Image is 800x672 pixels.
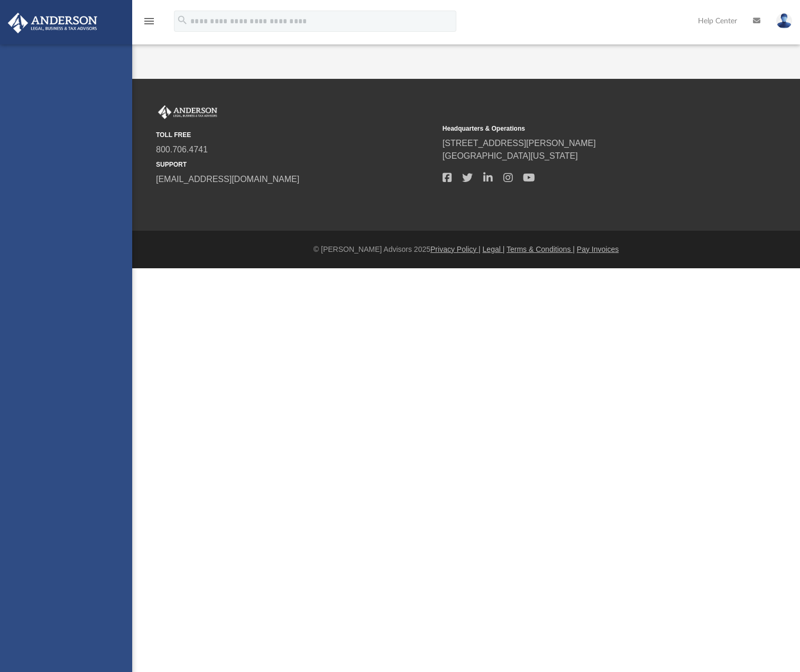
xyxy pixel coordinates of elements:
[443,151,578,160] a: [GEOGRAPHIC_DATA][US_STATE]
[156,175,299,184] a: [EMAIL_ADDRESS][DOMAIN_NAME]
[577,245,619,253] a: Pay Invoices
[156,145,208,154] a: 800.706.4741
[776,13,792,29] img: User Pic
[443,124,722,133] small: Headquarters & Operations
[507,245,575,253] a: Terms & Conditions |
[483,245,505,253] a: Legal |
[132,244,800,255] div: © [PERSON_NAME] Advisors 2025
[156,105,219,119] img: Anderson Advisors Platinum Portal
[156,130,435,140] small: TOLL FREE
[143,15,155,28] i: menu
[156,160,435,169] small: SUPPORT
[5,13,100,33] img: Anderson Advisors Platinum Portal
[443,139,596,148] a: [STREET_ADDRESS][PERSON_NAME]
[430,245,481,253] a: Privacy Policy |
[177,14,188,26] i: search
[143,20,155,28] a: menu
